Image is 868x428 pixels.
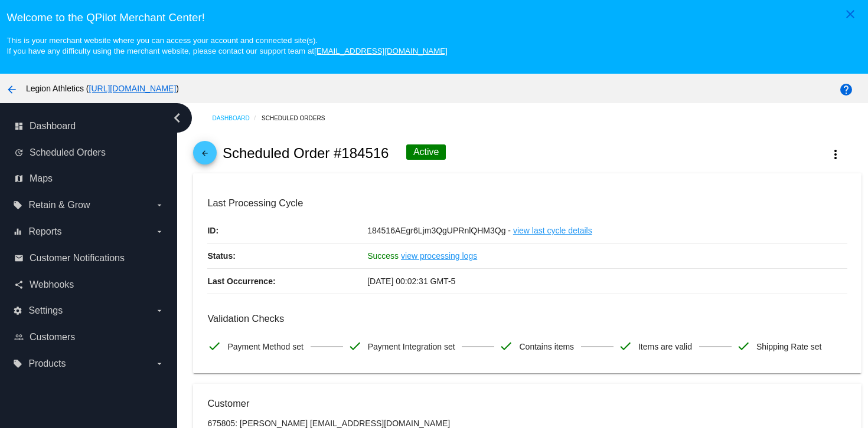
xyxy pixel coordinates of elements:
[367,226,511,235] span: 184516AEgr6Ljm3QgUPRnlQHM3Qg -
[14,169,164,188] a: map Maps
[207,243,367,268] p: Status:
[367,276,455,286] span: [DATE] 00:02:31 GMT-5
[14,328,164,347] a: people_outline Customers
[198,149,212,163] mat-icon: arrow_back
[28,305,63,316] span: Settings
[14,249,164,268] a: email Customer Notifications
[756,334,822,359] span: Shipping Rate set
[223,145,389,162] h2: Scheduled Order #184516
[367,251,399,261] span: Success
[519,334,574,359] span: Contains items
[368,334,455,359] span: Payment Integration set
[207,339,221,353] mat-icon: check
[839,83,853,97] mat-icon: help
[207,197,847,209] h3: Last Processing Cycle
[406,144,446,160] div: Active
[30,147,106,158] span: Scheduled Orders
[14,117,164,136] a: dashboard Dashboard
[155,306,164,315] i: arrow_drop_down
[14,280,24,289] i: share
[14,275,164,294] a: share Webhooks
[14,121,24,131] i: dashboard
[13,359,22,368] i: local_offer
[207,398,847,409] h3: Customer
[14,253,24,263] i: email
[513,218,592,243] a: view last cycle details
[28,358,66,369] span: Products
[30,121,76,131] span: Dashboard
[30,253,125,264] span: Customer Notifications
[13,200,22,210] i: local_offer
[28,226,61,237] span: Reports
[13,227,22,236] i: equalizer
[314,47,448,55] a: [EMAIL_ADDRESS][DOMAIN_NAME]
[30,332,75,343] span: Customers
[14,332,24,342] i: people_outline
[348,339,362,353] mat-icon: check
[207,269,367,294] p: Last Occurrence:
[89,84,177,93] a: [URL][DOMAIN_NAME]
[168,108,187,127] i: chevron_left
[736,339,750,353] mat-icon: check
[13,306,22,315] i: settings
[28,200,90,210] span: Retain & Grow
[212,109,262,127] a: Dashboard
[14,174,24,183] i: map
[30,173,53,184] span: Maps
[618,339,632,353] mat-icon: check
[26,84,179,93] span: Legion Athletics ( )
[5,83,19,97] mat-icon: arrow_back
[14,148,24,157] i: update
[262,109,335,127] a: Scheduled Orders
[155,227,164,236] i: arrow_drop_down
[14,143,164,162] a: update Scheduled Orders
[401,243,477,268] a: view processing logs
[828,147,843,162] mat-icon: more_vert
[207,218,367,243] p: ID:
[155,359,164,368] i: arrow_drop_down
[6,36,447,55] small: This is your merchant website where you can access your account and connected site(s). If you hav...
[30,279,74,290] span: Webhooks
[155,200,164,210] i: arrow_drop_down
[6,11,861,24] h3: Welcome to the QPilot Merchant Center!
[843,7,857,21] mat-icon: close
[207,419,847,428] p: 675805: [PERSON_NAME] [EMAIL_ADDRESS][DOMAIN_NAME]
[207,313,847,324] h3: Validation Checks
[499,339,513,353] mat-icon: check
[227,334,303,359] span: Payment Method set
[638,334,692,359] span: Items are valid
